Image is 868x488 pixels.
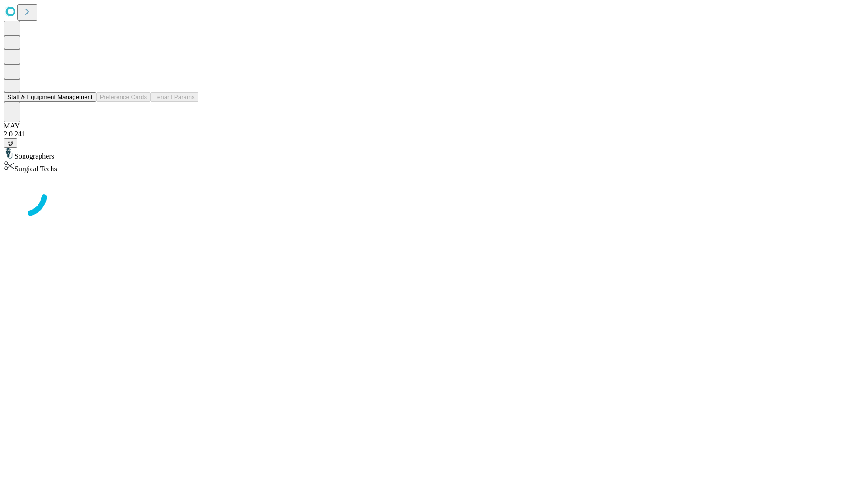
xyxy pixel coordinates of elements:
[4,160,864,173] div: Surgical Techs
[4,122,864,130] div: MAY
[4,138,17,148] button: @
[4,130,864,138] div: 2.0.241
[7,140,14,146] span: @
[4,92,96,102] button: Staff & Equipment Management
[96,92,151,102] button: Preference Cards
[4,148,864,160] div: Sonographers
[151,92,198,102] button: Tenant Params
